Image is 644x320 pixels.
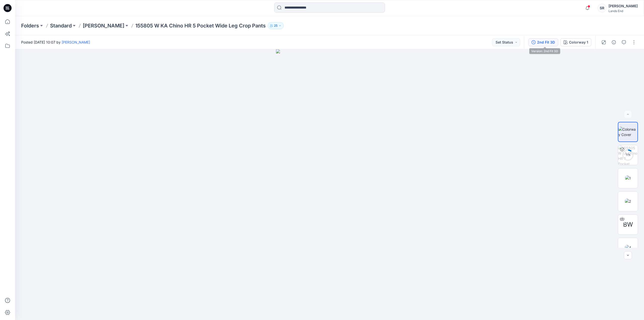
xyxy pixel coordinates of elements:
[560,38,591,46] button: Colorway 1
[50,22,72,29] a: Standard
[623,220,633,229] span: BW
[625,245,631,250] img: 4
[21,40,90,45] span: Posted [DATE] 10:07 by
[528,38,558,46] button: 2nd Fit 3D
[537,40,555,45] div: 2nd Fit 3D
[569,40,588,45] div: Colorway 1
[609,9,638,13] div: Lands End
[609,3,638,9] div: [PERSON_NAME]
[276,49,383,320] img: eyJhbGciOiJIUzI1NiIsImtpZCI6IjAiLCJzbHQiOiJzZXMiLCJ0eXAiOiJKV1QifQ.eyJkYXRhIjp7InR5cGUiOiJzdG9yYW...
[268,22,284,29] button: 25
[625,199,631,204] img: 2
[625,175,631,181] img: 1
[62,40,90,44] a: [PERSON_NAME]
[618,145,638,165] img: 155805 W KA Chino HR 5 Pocket Wide Leg Crop Pants Colorway 1
[135,22,266,29] p: 155805 W KA Chino HR 5 Pocket Wide Leg Crop Pants
[618,127,637,137] img: Colorway Cover
[610,38,618,46] button: Details
[83,22,124,29] a: [PERSON_NAME]
[21,22,39,29] a: Folders
[274,23,277,28] p: 25
[597,4,607,13] div: SR
[622,153,634,157] div: 11 %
